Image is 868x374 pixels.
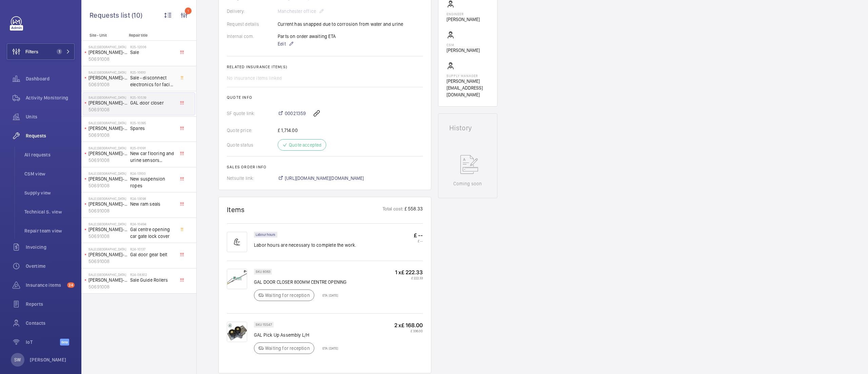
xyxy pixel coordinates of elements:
[130,49,175,56] span: Sale
[453,180,482,187] p: Coming soon
[256,270,270,273] p: SKU 8063
[88,247,127,251] p: Sale [GEOGRAPHIC_DATA]
[26,94,75,101] span: Activity Monitoring
[60,339,69,345] span: Beta
[227,232,247,252] img: muscle-sm.svg
[130,171,175,175] h2: R24-13100
[395,269,423,276] p: 1 x £ 222.33
[395,276,423,280] p: £ 222.33
[130,201,175,207] span: New ram seals
[227,205,245,214] h1: Items
[24,151,75,158] span: All requests
[26,244,75,250] span: Invoicing
[88,273,127,277] p: Sale [GEOGRAPHIC_DATA]
[130,95,175,99] h2: R25-10539
[26,339,60,345] span: IoT
[227,269,247,289] img: ayT5WFVs0YhTz6E0Ugl98L3CmVPP7QJ15dfFsHWpUQkd2api.png
[447,16,480,23] p: [PERSON_NAME]
[394,329,423,333] p: £ 336.00
[130,197,175,201] h2: R24-13098
[256,323,272,326] p: SKU 15547
[130,251,175,258] span: Gal door gear belt
[130,150,175,164] span: New car flooring and urine sensors covered
[88,171,127,175] p: Sale [GEOGRAPHIC_DATA]
[88,207,127,214] p: 50691008
[130,146,175,150] h2: R25-01091
[24,170,75,177] span: CSM view
[130,125,175,132] span: Spares
[26,320,75,326] span: Contacts
[278,175,364,182] a: [URL][DOMAIN_NAME][DOMAIN_NAME]
[88,121,127,125] p: Sale [GEOGRAPHIC_DATA]
[130,222,175,226] h2: R24-10494
[130,226,175,240] span: Gal centre opening car gate lock cover
[88,201,127,207] p: [PERSON_NAME]-LIFT
[130,99,175,106] span: GAL door closer
[88,182,127,189] p: 50691008
[227,95,423,100] h2: Quote info
[26,132,75,139] span: Requests
[88,258,127,265] p: 50691008
[26,263,75,269] span: Overtime
[90,11,132,19] span: Requests list
[88,74,127,81] p: [PERSON_NAME]-LIFT
[26,75,75,82] span: Dashboard
[130,273,175,277] h2: R24-08302
[130,247,175,251] h2: R24-10137
[278,40,286,47] span: Edit
[265,292,310,299] p: Waiting for reception
[227,165,423,169] h2: Sales order info
[394,322,423,329] p: 2 x £ 168.00
[265,345,310,352] p: Waiting for reception
[88,70,127,74] p: Sale [GEOGRAPHIC_DATA]
[227,322,247,342] img: uN2Ehl8MRDvqcCXmEd4KpnuOufOfG3Fg16DjEsSyBrJ5rbW0.png
[88,222,127,226] p: Sale [GEOGRAPHIC_DATA]
[449,125,486,131] h1: History
[130,277,175,283] span: Sale Guide Rollers
[88,49,127,56] p: [PERSON_NAME]-LIFT
[130,45,175,49] h2: R25-12006
[130,74,175,88] span: Sale - disconnect electronics for facia upgrade
[88,150,127,157] p: [PERSON_NAME]-LIFT
[26,282,64,288] span: Insurance items
[88,56,127,62] p: 50691008
[88,175,127,182] p: [PERSON_NAME]-LIFT
[227,64,423,69] h2: Related insurance item(s)
[88,125,127,132] p: [PERSON_NAME]-LIFT
[88,132,127,138] p: 50691008
[254,242,356,248] p: Labor hours are necessary to complete the work.
[318,293,338,297] p: ETA: [DATE]
[414,239,423,243] p: £ --
[88,45,127,49] p: Sale [GEOGRAPHIC_DATA]
[88,99,127,106] p: [PERSON_NAME]-LIFT
[447,12,480,16] p: Engineer
[88,251,127,258] p: [PERSON_NAME]-LIFT
[88,81,127,88] p: 50691008
[404,205,423,214] p: £ 558.33
[447,78,489,98] p: [PERSON_NAME][EMAIL_ADDRESS][DOMAIN_NAME]
[88,277,127,283] p: [PERSON_NAME]-LIFT
[57,49,62,54] span: 1
[88,233,127,240] p: 50691008
[382,205,404,214] p: Total cost:
[88,283,127,290] p: 50691008
[318,346,338,350] p: ETA: [DATE]
[24,189,75,196] span: Supply view
[7,43,75,60] button: Filters1
[88,146,127,150] p: Sale [GEOGRAPHIC_DATA]
[414,232,423,239] p: £ --
[88,95,127,99] p: Sale [GEOGRAPHIC_DATA]
[447,47,480,54] p: [PERSON_NAME]
[256,233,276,236] p: Labour hours
[285,175,364,182] span: [URL][DOMAIN_NAME][DOMAIN_NAME]
[129,33,174,38] p: Repair title
[130,121,175,125] h2: R25-10395
[24,227,75,234] span: Repair team view
[130,70,175,74] h2: R25-10610
[285,110,306,117] span: 00021359
[278,110,306,117] a: 00021359
[88,157,127,164] p: 50691008
[88,226,127,233] p: [PERSON_NAME]-LIFT
[254,279,347,285] p: GAL DOOR CLOSER 800MM CENTRE OPENING
[67,282,75,288] span: 24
